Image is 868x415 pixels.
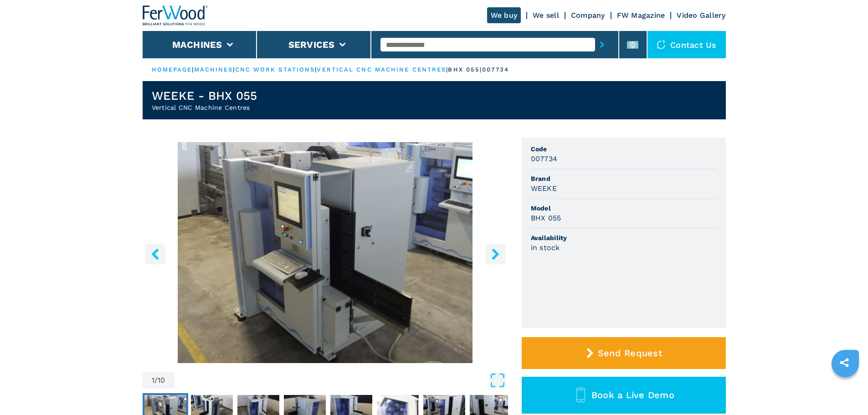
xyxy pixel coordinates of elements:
[317,66,446,73] a: vertical cnc machine centres
[591,389,674,400] span: Book a Live Demo
[647,31,726,58] div: Contact us
[533,11,559,20] a: We sell
[235,66,315,73] a: cnc work stations
[172,39,222,50] button: Machines
[617,11,665,20] a: FW Magazine
[522,337,726,369] button: Send Request
[531,213,561,223] h3: BHX 055
[446,66,448,73] span: |
[482,66,509,74] p: 007734
[192,66,194,73] span: |
[315,66,317,73] span: |
[829,374,861,408] iframe: Chat
[152,377,154,384] span: 1
[571,11,605,20] a: Company
[154,377,158,384] span: /
[177,372,506,389] button: Open Fullscreen
[485,244,506,264] button: right-button
[145,244,165,264] button: left-button
[531,174,717,183] span: Brand
[531,144,717,154] span: Code
[531,154,558,164] h3: 007734
[531,183,557,194] h3: WEEKE
[143,142,508,363] div: Go to Slide 1
[152,66,192,73] a: HOMEPAGE
[522,377,726,414] button: Book a Live Demo
[657,40,666,49] img: Contact us
[233,66,235,73] span: |
[833,351,856,374] a: sharethis
[143,142,508,363] img: Vertical CNC Machine Centres WEEKE BHX 055
[598,348,662,359] span: Send Request
[531,204,717,213] span: Model
[531,233,717,242] span: Availability
[143,5,208,26] img: Ferwood
[677,11,725,20] a: Video Gallery
[487,7,521,23] a: We buy
[595,34,609,55] button: submit-button
[448,66,482,74] p: bhx 055 |
[288,39,335,50] button: Services
[152,88,257,103] h1: WEEKE - BHX 055
[158,377,165,384] span: 10
[531,242,560,253] h3: in stock
[152,103,257,112] h2: Vertical CNC Machine Centres
[194,66,233,73] a: machines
